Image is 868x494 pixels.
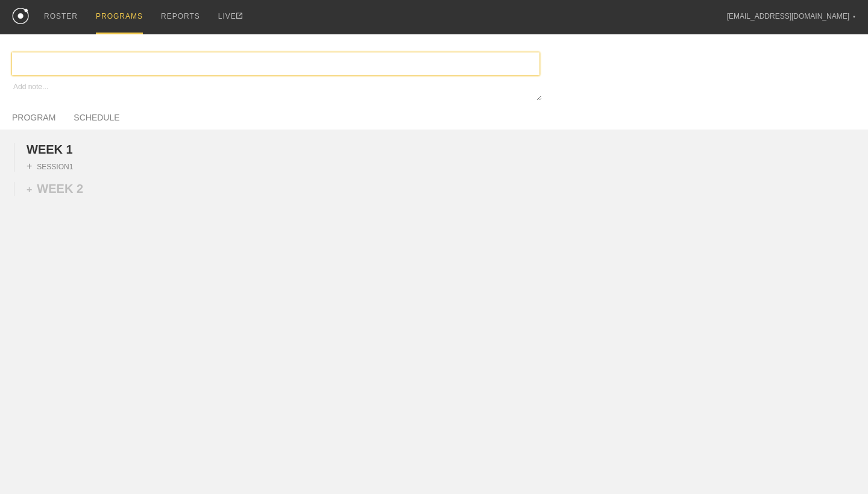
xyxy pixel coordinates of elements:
[27,161,32,171] span: +
[27,161,73,172] div: SESSION 1
[12,8,29,24] img: logo
[27,182,83,196] div: WEEK 2
[12,113,55,128] a: PROGRAM
[808,436,868,494] iframe: Chat Widget
[852,13,856,20] div: ▼
[74,113,119,128] a: SCHEDULE
[27,143,73,156] span: WEEK 1
[27,184,32,195] span: +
